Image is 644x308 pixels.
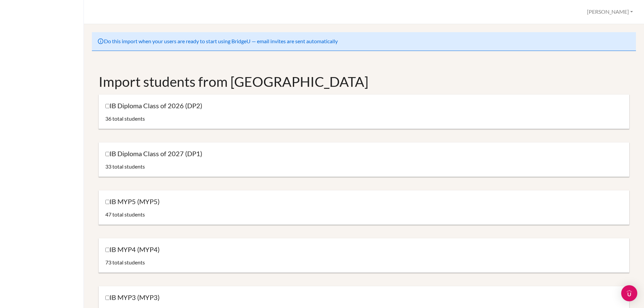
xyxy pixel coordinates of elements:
[105,248,110,252] input: IB MYP4 (MYP4)
[105,293,160,302] label: IB MYP3 (MYP3)
[99,72,629,91] h1: Import students from [GEOGRAPHIC_DATA]
[584,6,636,18] button: [PERSON_NAME]
[105,104,110,108] input: IB Diploma Class of 2026 (DP2)
[105,149,202,158] label: IB Diploma Class of 2027 (DP1)
[105,115,145,122] span: 36 total students
[105,197,160,206] label: IB MYP5 (MYP5)
[105,163,145,170] span: 33 total students
[105,200,110,204] input: IB MYP5 (MYP5)
[621,285,637,301] div: Open Intercom Messenger
[105,152,110,156] input: IB Diploma Class of 2027 (DP1)
[92,32,636,51] div: Do this import when your users are ready to start using BridgeU — email invites are sent automati...
[105,259,145,265] span: 73 total students
[105,101,202,110] label: IB Diploma Class of 2026 (DP2)
[105,245,160,254] label: IB MYP4 (MYP4)
[105,296,110,300] input: IB MYP3 (MYP3)
[105,211,145,218] span: 47 total students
